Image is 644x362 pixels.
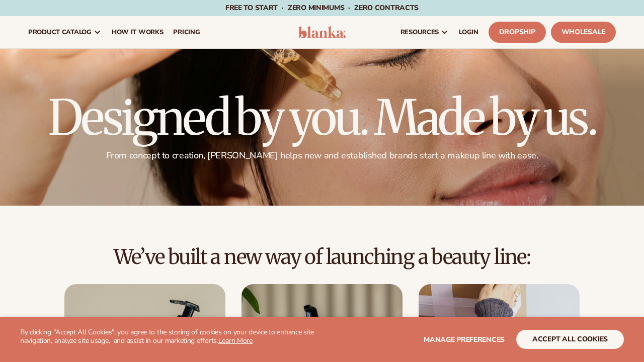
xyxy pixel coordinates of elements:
[28,150,616,161] p: From concept to creation, [PERSON_NAME] helps new and established brands start a makeup line with...
[28,28,92,36] span: product catalog
[489,22,546,43] a: Dropship
[395,16,454,48] a: resources
[173,28,200,36] span: pricing
[225,3,419,13] span: Free to start · ZERO minimums · ZERO contracts
[112,28,164,36] span: How It Works
[218,336,253,345] a: Learn More
[28,94,616,142] h1: Designed by you. Made by us.
[424,330,505,349] button: Manage preferences
[20,328,322,345] p: By clicking "Accept All Cookies", you agree to the storing of cookies on your device to enhance s...
[28,246,616,268] h2: We’ve built a new way of launching a beauty line:
[23,16,107,48] a: product catalog
[424,335,505,344] span: Manage preferences
[516,330,624,349] button: accept all cookies
[168,16,205,48] a: pricing
[400,28,439,36] span: resources
[107,16,169,48] a: How It Works
[551,22,616,43] a: Wholesale
[454,16,484,48] a: LOGIN
[298,26,346,38] img: logo
[459,28,478,36] span: LOGIN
